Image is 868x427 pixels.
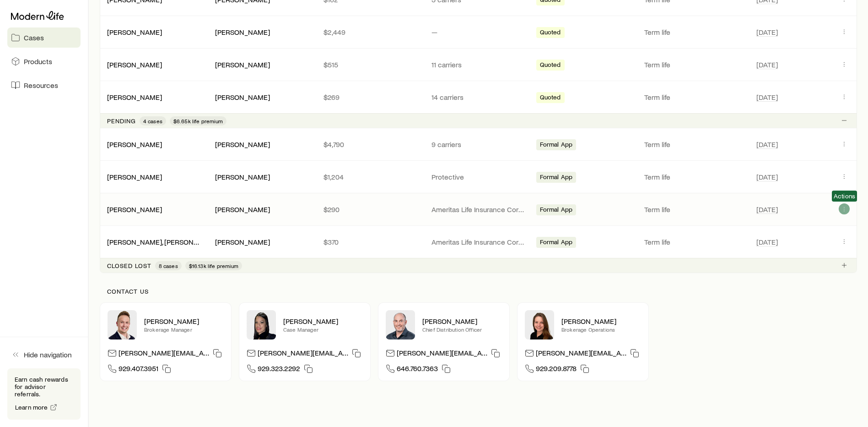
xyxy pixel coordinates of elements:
div: [PERSON_NAME] [215,237,270,247]
a: Cases [7,27,81,48]
div: [PERSON_NAME] [107,93,162,102]
a: Resources [7,75,81,95]
p: Term life [644,237,745,246]
p: — [431,27,525,37]
span: 8 cases [159,262,178,269]
img: Elana Hasten [247,310,276,339]
p: [PERSON_NAME] [561,317,641,326]
div: [PERSON_NAME] [215,60,270,70]
div: [PERSON_NAME] [215,205,270,214]
div: [PERSON_NAME] [107,172,162,182]
p: Term life [644,93,745,102]
span: Formal App [540,238,573,248]
div: [PERSON_NAME], [PERSON_NAME] [107,237,200,247]
div: [PERSON_NAME] [215,27,270,37]
p: Brokerage Manager [144,326,224,333]
span: Formal App [540,141,573,150]
span: [DATE] [756,27,778,37]
span: Resources [24,81,58,90]
div: [PERSON_NAME] [215,172,270,182]
p: Ameritas Life Insurance Corp. (Ameritas) [431,237,525,246]
div: [PERSON_NAME] [107,27,162,37]
p: $290 [323,205,417,214]
p: Protective [431,172,525,181]
p: Term life [644,60,745,69]
span: Actions [834,192,855,200]
span: Quoted [540,28,561,38]
div: Earn cash rewards for advisor referrals.Learn more [7,368,81,420]
p: 11 carriers [431,60,525,69]
p: Chief Distribution Officer [422,326,502,333]
p: [PERSON_NAME] [144,317,224,326]
div: [PERSON_NAME] [107,140,162,149]
p: [PERSON_NAME] [422,317,502,326]
span: Cases [24,33,44,42]
a: [PERSON_NAME], [PERSON_NAME] [107,237,219,246]
p: $515 [323,60,417,69]
span: $6.65k life premium [173,117,223,125]
p: Pending [107,117,136,125]
span: Hide navigation [24,350,72,359]
p: Case Manager [283,326,363,333]
p: [PERSON_NAME] [283,317,363,326]
p: Term life [644,205,745,214]
span: [DATE] [756,60,778,69]
span: Quoted [540,61,561,71]
p: [PERSON_NAME][EMAIL_ADDRESS][DOMAIN_NAME] [536,348,626,361]
img: Derek Wakefield [108,310,137,339]
span: 929.407.3951 [119,364,158,376]
span: Learn more [15,404,48,411]
span: 646.760.7363 [397,364,438,376]
p: Term life [644,140,745,149]
button: Hide navigation [7,345,81,365]
p: Term life [644,172,745,181]
p: $269 [323,93,417,102]
a: [PERSON_NAME] [107,93,162,101]
a: [PERSON_NAME] [107,172,162,181]
p: [PERSON_NAME][EMAIL_ADDRESS][DOMAIN_NAME] [119,348,209,361]
img: Dan Pierson [386,310,415,339]
div: [PERSON_NAME] [215,93,270,102]
p: $2,449 [323,27,417,37]
span: Formal App [540,206,573,215]
span: $16.13k life premium [189,262,238,269]
p: [PERSON_NAME][EMAIL_ADDRESS][DOMAIN_NAME] [258,348,348,361]
div: [PERSON_NAME] [215,140,270,149]
p: Earn cash rewards for advisor referrals. [15,376,73,398]
p: $4,790 [323,140,417,149]
p: 14 carriers [431,93,525,102]
span: [DATE] [756,237,778,246]
p: Term life [644,27,745,37]
span: 929.323.2292 [258,364,300,376]
span: 4 cases [143,117,162,125]
p: 9 carriers [431,140,525,149]
a: [PERSON_NAME] [107,140,162,148]
span: [DATE] [756,205,778,214]
p: Contact us [107,288,850,295]
a: [PERSON_NAME] [107,27,162,36]
div: [PERSON_NAME] [107,60,162,70]
p: Brokerage Operations [561,326,641,333]
p: [PERSON_NAME][EMAIL_ADDRESS][DOMAIN_NAME] [397,348,487,361]
span: Formal App [540,173,573,183]
span: [DATE] [756,140,778,149]
p: Ameritas Life Insurance Corp. (Ameritas) [431,205,525,214]
span: [DATE] [756,172,778,181]
a: [PERSON_NAME] [107,205,162,213]
img: Ellen Wall [525,310,554,339]
span: Products [24,57,52,66]
p: $370 [323,237,417,246]
p: Closed lost [107,262,151,269]
div: [PERSON_NAME] [107,205,162,214]
a: [PERSON_NAME] [107,60,162,69]
a: Products [7,51,81,71]
span: 929.209.8778 [536,364,577,376]
span: [DATE] [756,93,778,102]
p: $1,204 [323,172,417,181]
span: Quoted [540,93,561,103]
